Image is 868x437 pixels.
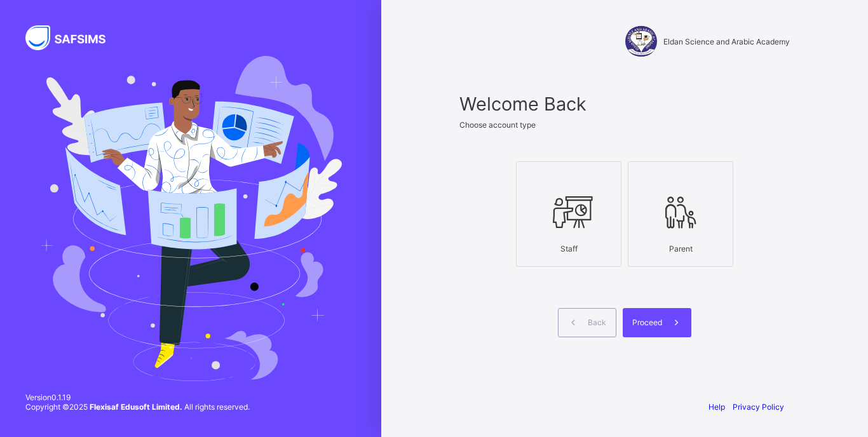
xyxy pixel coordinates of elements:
[39,56,342,381] img: Hero Image
[25,25,121,50] img: SAFSIMS Logo
[733,402,784,412] a: Privacy Policy
[588,318,606,327] span: Back
[459,93,790,115] span: Welcome Back
[25,402,250,412] span: Copyright © 2025 All rights reserved.
[459,120,536,130] span: Choose account type
[632,318,662,327] span: Proceed
[25,393,250,402] span: Version 0.1.19
[635,238,726,260] div: Parent
[523,238,614,260] div: Staff
[709,402,725,412] a: Help
[90,402,182,412] strong: Flexisaf Edusoft Limited.
[663,37,790,46] span: Eldan Science and Arabic Academy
